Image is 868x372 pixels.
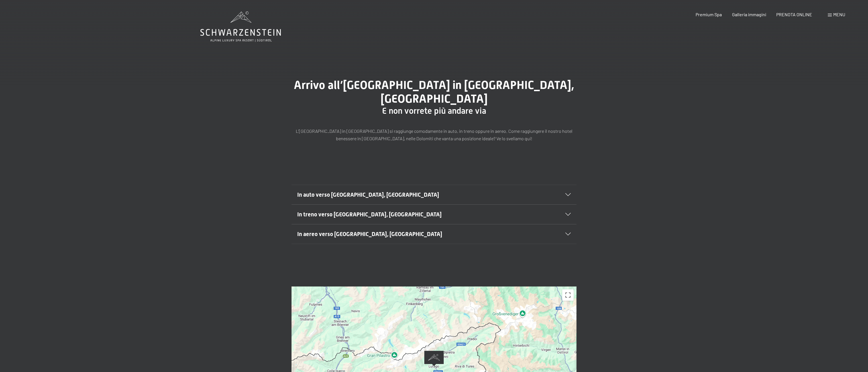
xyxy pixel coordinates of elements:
[382,106,486,116] span: E non vorrete più andare via
[424,351,444,366] div: Alpine Luxury SPA Resort SCHWARZENSTEIN
[292,127,576,142] p: L’[GEOGRAPHIC_DATA] in [GEOGRAPHIC_DATA] si raggiunge comodamente in auto, in treno oppure in aer...
[297,231,442,237] span: In aereo verso [GEOGRAPHIC_DATA], [GEOGRAPHIC_DATA]
[562,289,574,301] button: Attiva/disattiva vista schermo intero
[294,78,574,105] span: Arrivo all’[GEOGRAPHIC_DATA] in [GEOGRAPHIC_DATA], [GEOGRAPHIC_DATA]
[732,12,766,17] a: Galleria immagini
[297,211,442,218] span: In treno verso [GEOGRAPHIC_DATA], [GEOGRAPHIC_DATA]
[297,191,439,198] span: In auto verso [GEOGRAPHIC_DATA], [GEOGRAPHIC_DATA]
[776,12,812,17] a: PRENOTA ONLINE
[696,12,722,17] a: Premium Spa
[833,12,845,17] span: Menu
